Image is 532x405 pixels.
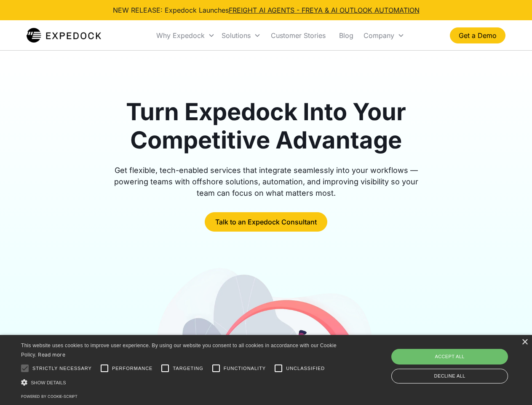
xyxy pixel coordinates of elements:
[32,365,92,372] span: Strictly necessary
[360,21,408,50] div: Company
[27,27,101,44] img: Expedock Logo
[38,351,65,358] a: Read more
[113,5,420,15] div: NEW RELEASE: Expedock Launches
[156,31,205,40] div: Why Expedock
[21,378,340,387] div: Show details
[286,365,325,372] span: Unclassified
[364,31,394,40] div: Company
[153,21,218,50] div: Why Expedock
[205,212,327,232] a: Talk to an Expedock Consultant
[264,21,332,50] a: Customer Stories
[173,365,203,372] span: Targeting
[392,314,532,405] iframe: Chat Widget
[27,27,101,44] a: home
[104,165,428,199] div: Get flexible, tech-enabled services that integrate seamlessly into your workflows — powering team...
[112,365,153,372] span: Performance
[224,365,266,372] span: Functionality
[229,6,420,14] a: FREIGHT AI AGENTS - FREYA & AI OUTLOOK AUTOMATION
[332,21,360,50] a: Blog
[21,394,78,399] a: Powered by cookie-script
[222,31,251,40] div: Solutions
[218,21,264,50] div: Solutions
[104,98,428,154] h1: Turn Expedock Into Your Competitive Advantage
[31,380,66,385] span: Show details
[21,343,337,358] span: This website uses cookies to improve user experience. By using our website you consent to all coo...
[450,27,505,43] a: Get a Demo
